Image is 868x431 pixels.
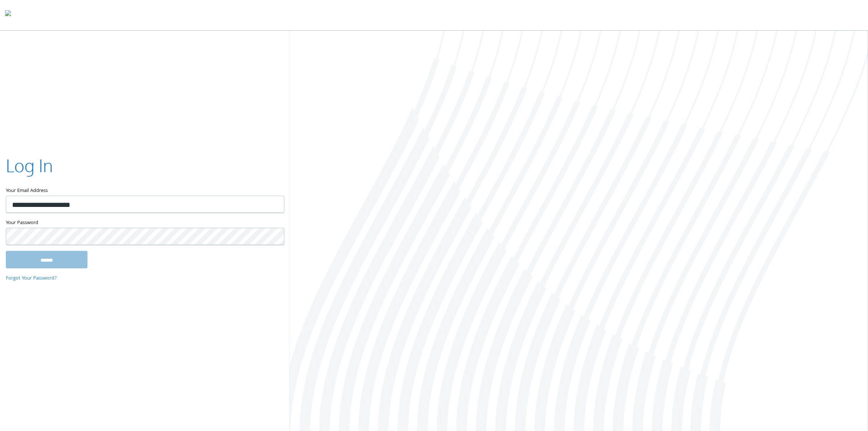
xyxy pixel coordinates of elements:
keeper-lock: Open Keeper Popup [270,200,279,209]
h2: Log In [6,153,53,178]
img: todyl-logo-dark.svg [5,8,11,22]
label: Your Password [6,219,284,228]
a: Forgot Your Password? [6,275,57,283]
keeper-lock: Open Keeper Popup [270,232,279,241]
